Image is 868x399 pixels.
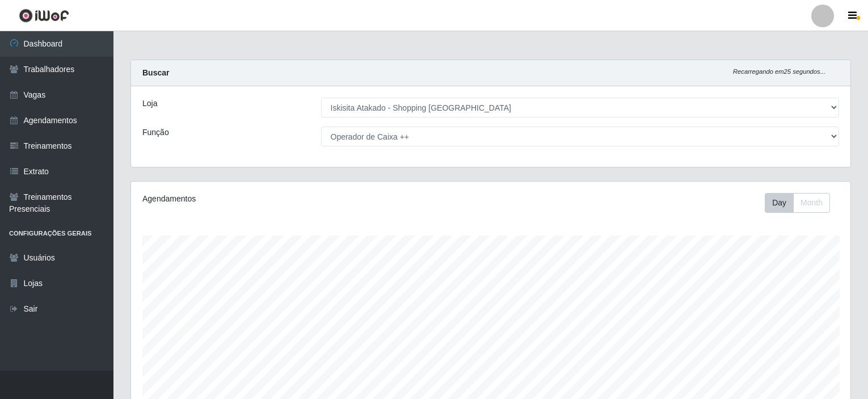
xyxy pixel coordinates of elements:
label: Função [142,127,169,138]
i: Recarregando em 25 segundos... [733,68,825,75]
div: Toolbar with button groups [765,193,839,213]
button: Day [765,193,794,213]
div: First group [765,193,830,213]
div: Agendamentos [142,193,423,205]
label: Loja [142,98,157,110]
img: CoreUI Logo [19,9,69,23]
button: Month [793,193,830,213]
strong: Buscar [142,68,169,77]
